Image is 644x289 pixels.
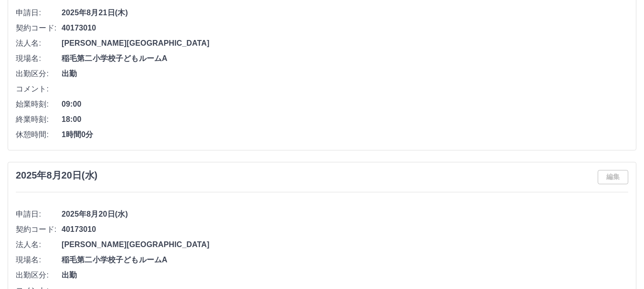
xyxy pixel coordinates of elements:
[16,99,62,110] span: 始業時刻:
[16,239,62,250] span: 法人名:
[62,53,628,64] span: 稲毛第二小学校子どもルームA
[16,224,62,235] span: 契約コード:
[62,114,628,125] span: 18:00
[62,239,628,250] span: [PERSON_NAME][GEOGRAPHIC_DATA]
[62,254,628,266] span: 稲毛第二小学校子どもルームA
[16,129,62,140] span: 休憩時間:
[16,83,62,95] span: コメント:
[16,68,62,80] span: 出勤区分:
[16,170,97,181] h3: 2025年8月20日(水)
[62,22,628,34] span: 40173010
[62,209,628,220] span: 2025年8月20日(水)
[62,129,628,140] span: 1時間0分
[16,7,62,19] span: 申請日:
[16,53,62,64] span: 現場名:
[62,99,628,110] span: 09:00
[16,209,62,220] span: 申請日:
[16,114,62,125] span: 終業時刻:
[62,68,628,80] span: 出勤
[62,269,628,281] span: 出勤
[62,38,628,49] span: [PERSON_NAME][GEOGRAPHIC_DATA]
[62,224,628,235] span: 40173010
[16,254,62,266] span: 現場名:
[16,22,62,34] span: 契約コード:
[16,269,62,281] span: 出勤区分:
[62,7,628,19] span: 2025年8月21日(木)
[16,38,62,49] span: 法人名:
